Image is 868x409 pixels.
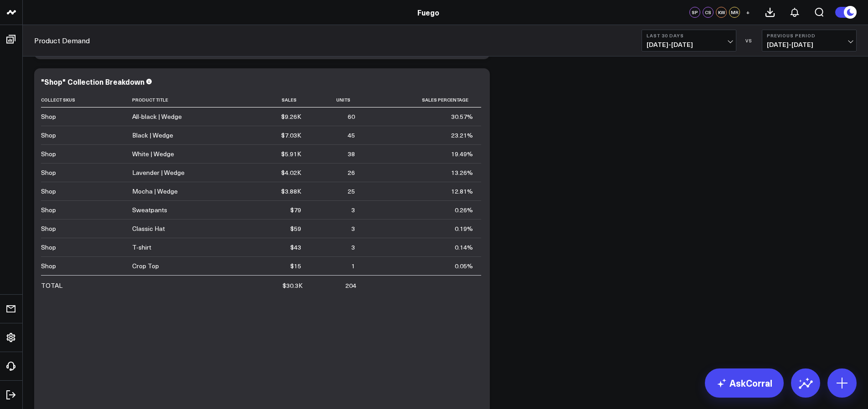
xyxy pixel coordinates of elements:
div: Shop [41,112,56,121]
div: Lavender | Wedge [132,168,185,177]
div: 12.81% [451,187,473,196]
div: 38 [348,149,355,158]
b: Last 30 Days [647,33,731,38]
a: AskCorral [705,368,784,398]
div: 3 [351,224,355,233]
a: Product Demand [34,36,90,46]
div: $43 [290,243,301,252]
div: 19.49% [451,149,473,158]
div: 204 [345,281,356,290]
div: 3 [351,243,355,252]
div: Shop [41,168,56,177]
div: Black | Wedge [132,131,173,140]
div: 25 [348,187,355,196]
div: 23.21% [451,131,473,140]
div: Mocha | Wedge [132,187,178,196]
div: 0.19% [455,224,473,233]
th: Product Title [132,92,253,107]
div: 0.14% [455,243,473,252]
div: $7.03K [281,131,301,140]
div: Shop [41,187,56,196]
div: "Shop" Collection Breakdown [41,77,144,87]
button: Previous Period[DATE]-[DATE] [762,30,857,51]
span: [DATE] - [DATE] [767,41,852,48]
th: Sales Percentage [363,92,481,107]
div: $5.91K [281,149,301,158]
div: 30.57% [451,112,473,121]
button: Last 30 Days[DATE]-[DATE] [642,30,736,51]
div: White | Wedge [132,149,174,158]
div: T-shirt [132,243,151,252]
div: Shop [41,261,56,271]
div: 3 [351,205,355,215]
span: + [746,9,750,15]
div: 45 [348,131,355,140]
div: Shop [41,243,56,252]
div: VS [741,38,757,43]
div: 1 [351,261,355,271]
div: SP [689,7,700,18]
div: 0.26% [455,205,473,215]
button: + [742,7,753,18]
div: All-black | Wedge [132,112,182,121]
div: 60 [348,112,355,121]
span: [DATE] - [DATE] [647,41,731,48]
div: 13.26% [451,168,473,177]
div: Crop Top [132,261,159,271]
th: Collect Skus [41,92,132,107]
div: $30.3K [282,281,303,290]
b: Previous Period [767,33,852,38]
div: Sweatpants [132,205,167,215]
div: $3.88K [281,187,301,196]
div: TOTAL [41,281,62,290]
div: CS [703,7,714,18]
div: 26 [348,168,355,177]
div: Classic Hat [132,224,165,233]
div: KW [716,7,727,18]
div: 0.05% [455,261,473,271]
th: Sales [253,92,309,107]
div: Shop [41,205,56,215]
div: $79 [290,205,301,215]
div: Shop [41,224,56,233]
div: MR [729,7,740,18]
div: $59 [290,224,301,233]
div: $15 [290,261,301,271]
div: Shop [41,131,56,140]
a: Fuego [417,7,439,17]
div: Shop [41,149,56,158]
div: $9.26K [281,112,301,121]
div: $4.02K [281,168,301,177]
th: Units [309,92,363,107]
